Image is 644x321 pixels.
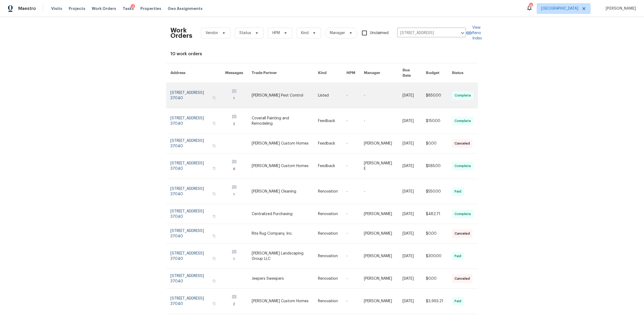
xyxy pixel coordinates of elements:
span: Kind [301,30,309,36]
td: Renovation [314,224,342,243]
input: Enter in an address [397,29,451,37]
th: Status [448,63,478,83]
td: Feedback [314,108,342,134]
td: - [342,108,360,134]
td: [PERSON_NAME] [360,224,398,243]
th: Address [166,63,221,83]
td: [PERSON_NAME] Custom Homes [247,289,314,314]
td: [PERSON_NAME] [360,289,398,314]
td: Feedback [314,134,342,153]
td: [PERSON_NAME] Landscaping Group LLC [247,243,314,269]
td: - [360,179,398,204]
td: - [342,204,360,224]
button: Copy Address [212,191,217,196]
td: Feedback [314,153,342,179]
td: [PERSON_NAME] [360,243,398,269]
td: [PERSON_NAME] [360,269,398,289]
td: - [342,83,360,108]
button: Copy Address [212,166,217,171]
a: View Reno Index [466,25,482,41]
td: Renovation [314,289,342,314]
button: Copy Address [212,121,217,126]
td: [PERSON_NAME] Custom Homes [247,153,314,179]
button: Copy Address [212,256,217,261]
td: - [342,269,360,289]
span: Status [239,30,251,36]
td: Renovation [314,204,342,224]
td: Renovation [314,243,342,269]
th: HPM [342,63,360,83]
div: 10 work orders [170,51,474,57]
span: Geo Assignments [168,6,203,11]
span: Manager [330,30,345,36]
td: - [360,108,398,134]
span: [GEOGRAPHIC_DATA] [541,6,578,11]
td: [PERSON_NAME] Pest Control [247,83,314,108]
button: Copy Address [212,143,217,148]
span: Properties [140,6,161,11]
span: Vendor [206,30,218,36]
th: Manager [360,63,398,83]
td: Listed [314,83,342,108]
td: - [360,83,398,108]
td: - [342,243,360,269]
button: Copy Address [212,301,217,306]
th: Budget [422,63,448,83]
button: Copy Address [212,234,217,238]
span: HPM [272,30,280,36]
td: Renovation [314,179,342,204]
td: Centralized Purchasing [247,204,314,224]
span: Tasks [123,7,134,10]
td: [PERSON_NAME] [360,204,398,224]
td: Coverall Painting and Remodeling [247,108,314,134]
button: Copy Address [212,214,217,219]
th: Messages [221,63,247,83]
td: - [342,224,360,243]
td: [PERSON_NAME] [360,134,398,153]
td: Jeepers Sweepers [247,269,314,289]
td: Renovation [314,269,342,289]
div: 2 [131,4,135,9]
span: Visits [51,6,62,11]
th: Kind [314,63,342,83]
th: Trade Partner [247,63,314,83]
span: Projects [69,6,85,11]
td: - [342,289,360,314]
td: - [342,179,360,204]
td: [PERSON_NAME] E [360,153,398,179]
td: Rite Rug Company, Inc. [247,224,314,243]
span: Work Orders [92,6,116,11]
td: [PERSON_NAME] Custom Homes [247,134,314,153]
td: [PERSON_NAME] Cleaning [247,179,314,204]
span: Maestro [18,6,36,11]
span: [PERSON_NAME] [603,6,636,11]
h2: Work Orders [170,28,192,38]
th: Due Date [398,63,422,83]
span: Unclaimed [370,30,389,36]
div: 16 [529,3,533,9]
td: - [342,134,360,153]
td: - [342,153,360,179]
button: Copy Address [212,279,217,283]
button: Open [459,29,466,37]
